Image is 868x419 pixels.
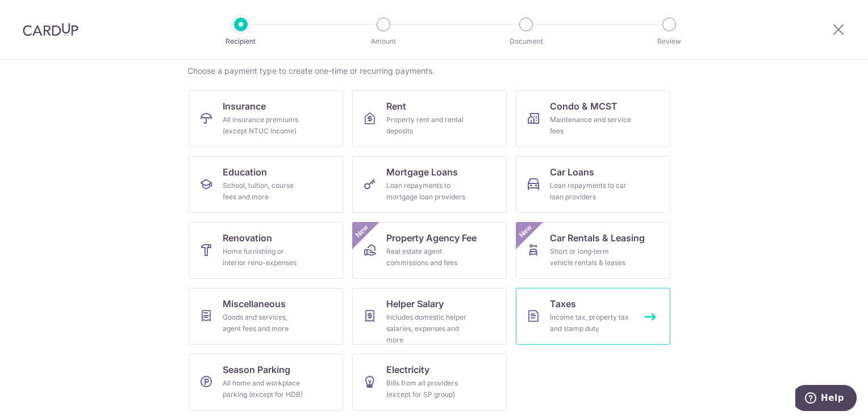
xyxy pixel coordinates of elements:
div: Loan repayments to mortgage loan providers [386,180,468,203]
span: New [516,222,535,241]
span: Property Agency Fee [386,231,477,245]
a: TaxesIncome tax, property tax and stamp duty [516,288,670,345]
a: Mortgage LoansLoan repayments to mortgage loan providers [352,156,507,213]
a: Season ParkingAll home and workplace parking (except for HDB) [189,354,343,410]
p: Review [627,36,711,47]
a: RenovationHome furnishing or interior reno-expenses [189,222,343,279]
span: Taxes [550,297,576,311]
span: Rent [386,99,406,113]
span: Electricity [386,363,429,376]
div: Choose a payment type to create one-time or recurring payments. [187,65,681,77]
span: Help [26,8,49,18]
div: Includes domestic helper salaries, expenses and more [386,312,468,346]
div: Loan repayments to car loan providers [550,180,632,203]
a: EducationSchool, tuition, course fees and more [189,156,343,213]
iframe: Opens a widget where you can find more information [795,385,857,413]
div: Income tax, property tax and stamp duty [550,312,632,334]
a: MiscellaneousGoods and services, agent fees and more [189,288,343,345]
div: Goods and services, agent fees and more [223,312,304,334]
a: ElectricityBills from all providers (except for SP group) [352,354,507,410]
span: Renovation [223,231,272,245]
span: Car Loans [550,165,594,179]
span: Miscellaneous [223,297,286,311]
div: All home and workplace parking (except for HDB) [223,378,304,400]
p: Document [484,36,568,47]
span: New [353,222,372,241]
span: Insurance [223,99,266,113]
div: Maintenance and service fees [550,114,632,137]
a: Car Rentals & LeasingShort or long‑term vehicle rentals & leasesNew [516,222,670,279]
a: Condo & MCSTMaintenance and service fees [516,90,670,147]
span: Car Rentals & Leasing [550,231,645,245]
span: Season Parking [223,363,290,376]
div: Bills from all providers (except for SP group) [386,378,468,400]
div: Real estate agent commissions and fees [386,246,468,269]
div: Property rent and rental deposits [386,114,468,137]
img: CardUp [23,23,78,36]
span: Mortgage Loans [386,165,458,179]
a: InsuranceAll insurance premiums (except NTUC Income) [189,90,343,147]
p: Recipient [199,36,283,47]
a: Helper SalaryIncludes domestic helper salaries, expenses and more [352,288,507,345]
span: Condo & MCST [550,99,617,113]
div: Short or long‑term vehicle rentals & leases [550,246,632,269]
span: Helper Salary [386,297,444,311]
a: Car LoansLoan repayments to car loan providers [516,156,670,213]
span: Education [223,165,267,179]
a: Property Agency FeeReal estate agent commissions and feesNew [352,222,507,279]
a: RentProperty rent and rental deposits [352,90,507,147]
div: All insurance premiums (except NTUC Income) [223,114,304,137]
div: Home furnishing or interior reno-expenses [223,246,304,269]
div: School, tuition, course fees and more [223,180,304,203]
p: Amount [341,36,425,47]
